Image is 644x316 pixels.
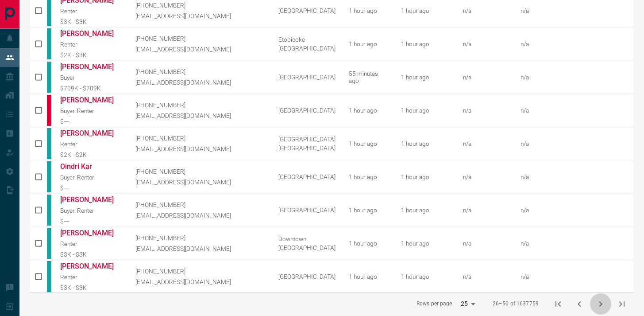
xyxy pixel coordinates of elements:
button: next page [590,293,611,315]
div: n/a [463,140,507,147]
div: $--- [60,218,122,225]
div: August 13th 2025, 12:56:43 PM [401,107,450,114]
p: n/a [521,7,631,14]
p: n/a [521,107,631,114]
div: condos.ca [47,195,51,226]
div: $709K - $709K [60,85,122,92]
span: Renter [60,240,77,247]
p: [EMAIL_ADDRESS][DOMAIN_NAME] [135,179,265,186]
a: [PERSON_NAME] [60,229,122,237]
a: [PERSON_NAME] [60,29,122,38]
p: [PHONE_NUMBER] [135,234,265,242]
p: [EMAIL_ADDRESS][DOMAIN_NAME] [135,112,265,119]
div: August 13th 2025, 1:03:48 PM [401,40,450,47]
p: n/a [521,74,631,81]
div: 55 minutes ago [349,70,388,84]
p: [EMAIL_ADDRESS][DOMAIN_NAME] [135,145,265,152]
button: first page [548,293,569,315]
div: [GEOGRAPHIC_DATA] [278,244,335,251]
p: n/a [521,173,631,180]
div: [GEOGRAPHIC_DATA] [278,107,335,114]
div: [GEOGRAPHIC_DATA] [278,207,335,214]
div: [GEOGRAPHIC_DATA] [278,45,335,52]
div: $3K - $3K [60,284,122,291]
div: 1 hour ago [349,7,388,14]
div: 1 hour ago [349,240,388,247]
div: [GEOGRAPHIC_DATA] [278,273,335,280]
div: $--- [60,184,122,191]
p: [EMAIL_ADDRESS][DOMAIN_NAME] [135,212,265,219]
div: 25 [457,297,478,310]
div: property.ca [47,95,51,126]
div: n/a [463,40,507,47]
p: Rows per page: [416,300,454,308]
button: previous page [569,293,590,315]
div: n/a [463,273,507,280]
p: [EMAIL_ADDRESS][DOMAIN_NAME] [135,278,265,285]
p: n/a [521,273,631,280]
div: $3K - $3K [60,18,122,25]
p: [EMAIL_ADDRESS][DOMAIN_NAME] [135,245,265,252]
div: condos.ca [47,62,51,93]
div: [GEOGRAPHIC_DATA] [278,144,335,152]
div: August 13th 2025, 12:51:54 PM [401,207,450,214]
span: Buyer. Renter [60,174,94,181]
span: Buyer. Renter [60,207,94,214]
p: [PHONE_NUMBER] [135,35,265,42]
div: 1 hour ago [349,140,388,147]
a: [PERSON_NAME] [60,96,122,104]
a: [PERSON_NAME] [60,262,122,270]
span: Renter [60,273,77,281]
p: [PHONE_NUMBER] [135,68,265,75]
div: 1 hour ago [349,40,388,47]
p: [PHONE_NUMBER] [135,135,265,142]
div: $2K - $3K [60,51,122,59]
div: n/a [463,207,507,214]
p: [EMAIL_ADDRESS][DOMAIN_NAME] [135,12,265,20]
a: [PERSON_NAME] [60,62,122,71]
div: n/a [463,240,507,247]
div: August 13th 2025, 12:51:21 PM [401,240,450,247]
p: [PHONE_NUMBER] [135,101,265,109]
div: 1 hour ago [349,107,388,114]
div: n/a [463,7,507,14]
div: $--- [60,118,122,125]
p: n/a [521,140,631,147]
a: [PERSON_NAME] [60,129,122,137]
div: n/a [463,107,507,114]
span: Buyer [60,74,75,81]
span: Renter [60,140,77,148]
p: [EMAIL_ADDRESS][DOMAIN_NAME] [135,46,265,53]
div: 1 hour ago [349,173,388,180]
div: $3K - $3K [60,251,122,258]
p: [PHONE_NUMBER] [135,168,265,175]
button: last page [611,293,632,315]
div: [GEOGRAPHIC_DATA] [278,74,335,81]
div: condos.ca [47,261,51,292]
p: n/a [521,240,631,247]
span: Renter [60,41,77,48]
div: condos.ca [47,128,51,159]
div: condos.ca [47,161,51,192]
span: Buyer. Renter [60,107,94,114]
div: [GEOGRAPHIC_DATA] [278,173,335,180]
div: condos.ca [47,228,51,259]
p: [PHONE_NUMBER] [135,268,265,275]
p: 26–50 of 1637759 [493,300,539,308]
a: [PERSON_NAME] [60,195,122,204]
div: August 13th 2025, 12:57:15 PM [401,74,450,81]
div: August 13th 2025, 12:54:56 PM [401,140,450,147]
div: Downtown [278,235,335,242]
div: n/a [463,173,507,180]
div: [GEOGRAPHIC_DATA] [278,7,335,14]
a: Oindri Kar [60,162,122,171]
div: [GEOGRAPHIC_DATA] [278,136,335,143]
div: August 13th 2025, 12:53:32 PM [401,173,450,180]
div: Etobicoke [278,36,335,43]
p: [PHONE_NUMBER] [135,201,265,208]
div: August 13th 2025, 12:41:09 PM [401,273,450,280]
div: 1 hour ago [349,273,388,280]
div: 1 hour ago [349,207,388,214]
span: Renter [60,8,77,15]
div: August 13th 2025, 1:06:07 PM [401,7,450,14]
